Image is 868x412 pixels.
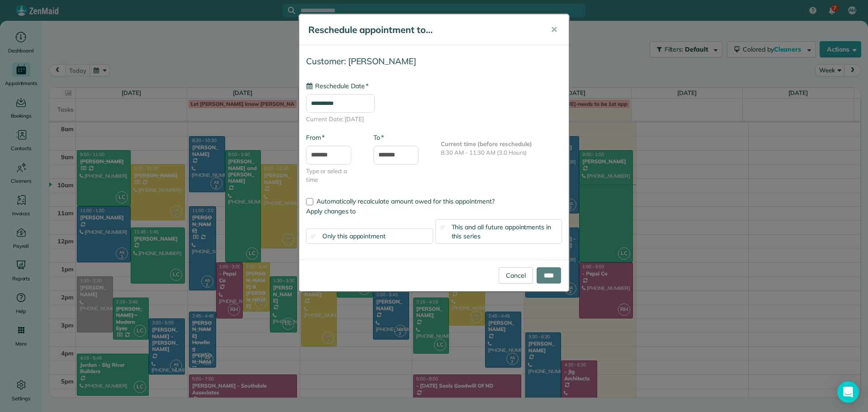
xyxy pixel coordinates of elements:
label: To [373,133,384,142]
span: Only this appointment [322,232,386,240]
a: Cancel [499,267,533,284]
span: Automatically recalculate amount owed for this appointment? [316,197,495,205]
label: Apply changes to [306,207,562,216]
label: From [306,133,325,142]
span: Type or select a time [306,167,360,185]
span: This and all future appointments in this series [452,223,552,240]
input: This and all future appointments in this series [440,225,446,231]
p: 8:30 AM - 11:30 AM (3.0 Hours) [441,148,562,157]
input: Only this appointment [311,234,317,240]
div: Open Intercom Messenger [837,381,859,403]
label: Reschedule Date [306,81,368,90]
span: Current Date: [DATE] [306,115,562,124]
span: ✕ [551,24,557,35]
h5: Reschedule appointment to... [308,24,538,36]
h4: Customer: [PERSON_NAME] [306,57,562,66]
b: Current time (before reschedule) [441,140,532,147]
